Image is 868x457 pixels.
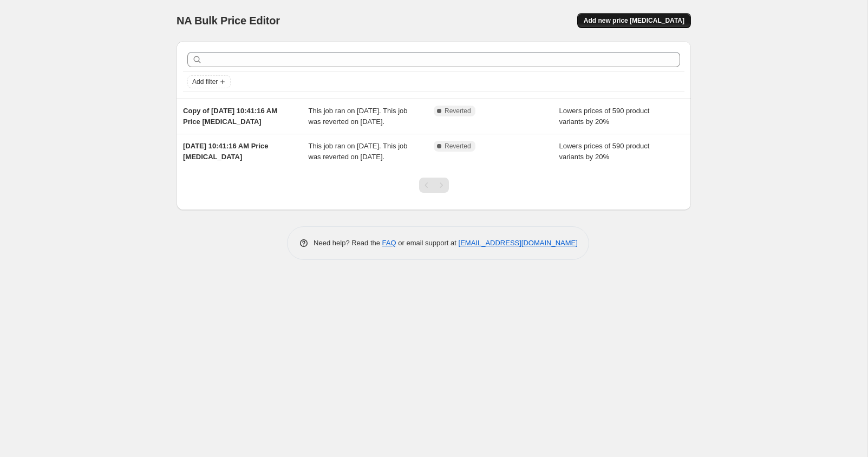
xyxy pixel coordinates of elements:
[577,13,691,28] button: Add new price [MEDICAL_DATA]
[459,239,578,247] a: [EMAIL_ADDRESS][DOMAIN_NAME]
[183,142,269,161] span: [DATE] 10:41:16 AM Price [MEDICAL_DATA]
[382,239,396,247] a: FAQ
[309,107,408,126] span: This job ran on [DATE]. This job was reverted on [DATE].
[419,178,449,193] nav: Pagination
[559,142,650,161] span: Lowers prices of 590 product variants by 20%
[187,75,231,88] button: Add filter
[183,107,277,126] span: Copy of [DATE] 10:41:16 AM Price [MEDICAL_DATA]
[396,239,459,247] span: or email support at
[192,77,218,86] span: Add filter
[177,15,280,27] span: NA Bulk Price Editor
[584,16,684,25] span: Add new price [MEDICAL_DATA]
[309,142,408,161] span: This job ran on [DATE]. This job was reverted on [DATE].
[314,239,382,247] span: Need help? Read the
[445,107,471,115] span: Reverted
[559,107,650,126] span: Lowers prices of 590 product variants by 20%
[445,142,471,151] span: Reverted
